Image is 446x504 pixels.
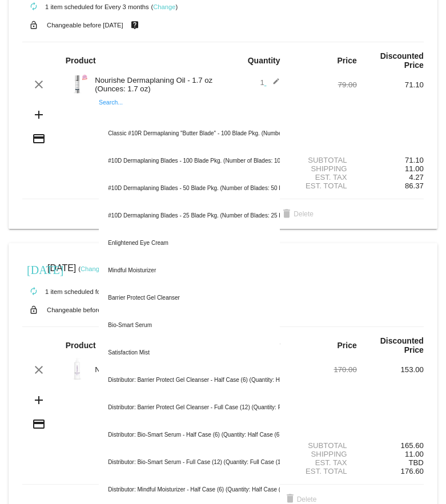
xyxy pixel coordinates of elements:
[66,56,96,65] strong: Product
[260,78,280,87] span: 1
[99,229,280,257] div: Enlightened Eye Cream
[99,110,280,119] input: Search...
[151,3,178,10] small: ( )
[99,147,280,175] div: #10D Dermaplaning Blades - 100 Blade Pkg. (Number of Blades: 100 Blade Pkg.)
[99,394,280,421] div: Distributor: Barrier Protect Gel Cleanser - Full Case (12) (Quantity: Full Case (12))
[128,18,142,33] mat-icon: live_help
[283,495,317,503] span: Delete
[47,22,123,29] small: Changeable before [DATE]
[405,182,424,190] span: 86.37
[280,210,314,218] span: Delete
[47,307,123,313] small: Changeable before [DATE]
[22,3,149,10] small: 1 item scheduled for Every 3 months
[290,173,357,182] div: Est. Tax
[32,132,46,146] mat-icon: credit_card
[290,365,357,374] div: 170.00
[32,363,46,377] mat-icon: clear
[290,441,357,450] div: Subtotal
[99,202,280,229] div: #10D Dermaplaning Blades - 25 Blade Pkg. (Number of Blades: 25 Blade Pkg.)
[27,303,41,317] mat-icon: lock_open
[81,265,103,272] a: Change
[271,204,323,224] button: Delete
[27,285,41,299] mat-icon: autorenew
[248,56,280,65] strong: Quantity
[290,467,357,475] div: Est. Total
[405,164,424,173] span: 11.00
[99,421,280,449] div: Distributor: Bio-Smart Serum - Half Case (6) (Quantity: Half Case (6))
[99,284,280,312] div: Barrier Protect Gel Cleanser
[266,78,280,91] mat-icon: edit
[22,288,149,295] small: 1 item scheduled for Every 6 months
[99,175,280,202] div: #10D Dermaplaning Blades - 50 Blade Pkg. (Number of Blades: 50 Blade Pkg.)
[401,467,424,475] span: 176.60
[99,476,280,503] div: Distributor: Mindful Moisturizer - Half Case (6) (Quantity: Half Case (6))
[153,3,175,10] a: Change
[290,164,357,173] div: Shipping
[357,156,424,164] div: 71.10
[99,449,280,476] div: Distributor: Bio-Smart Serum - Full Case (12) (Quantity: Full Case (12))
[337,56,357,65] strong: Price
[32,417,46,431] mat-icon: credit_card
[290,156,357,164] div: Subtotal
[357,365,424,374] div: 153.00
[405,450,424,458] span: 11.00
[32,78,46,91] mat-icon: clear
[32,393,46,407] mat-icon: add
[357,80,424,89] div: 71.10
[99,120,280,147] div: Classic #10R Dermaplaning "Butter Blade" - 100 Blade Pkg. (Number of Blades: 100 Blade Pkg.)
[89,76,223,93] div: Nourishe Dermaplaning Oil - 1.7 oz (Ounces: 1.7 oz)
[89,365,223,374] div: NuPeel Natural Enzyme 16 oz.
[380,336,424,354] strong: Discounted Price
[66,341,96,350] strong: Product
[280,208,294,221] mat-icon: delete
[99,339,280,366] div: Satisfaction Mist
[290,80,357,89] div: 79.00
[409,458,424,467] span: TBD
[290,450,357,458] div: Shipping
[357,441,424,450] div: 165.60
[27,262,41,276] mat-icon: [DATE]
[99,312,280,339] div: Bio-Smart Serum
[66,357,89,380] img: 16-oz-Nupeel.jpg
[409,173,424,182] span: 4.27
[99,366,280,394] div: Distributor: Barrier Protect Gel Cleanser - Half Case (6) (Quantity: Half Case (6))
[290,458,357,467] div: Est. Tax
[337,341,357,350] strong: Price
[32,108,46,122] mat-icon: add
[380,51,424,70] strong: Discounted Price
[99,257,280,284] div: Mindful Moisturizer
[290,182,357,190] div: Est. Total
[27,18,41,33] mat-icon: lock_open
[78,265,105,272] small: ( )
[66,72,89,95] img: 5.png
